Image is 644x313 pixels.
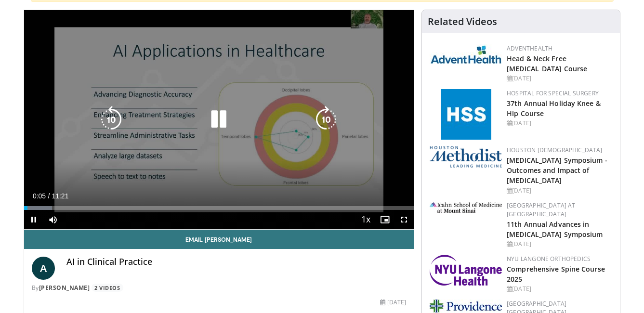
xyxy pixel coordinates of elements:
[92,284,123,292] a: 2 Videos
[43,210,63,229] button: Mute
[32,284,407,292] div: By
[33,192,46,200] span: 0:05
[430,300,502,313] img: 9aead070-c8c9-47a8-a231-d8565ac8732e.png.150x105_q85_autocrop_double_scale_upscale_version-0.2.jpg
[507,186,612,195] div: [DATE]
[507,255,591,263] a: NYU Langone Orthopedics
[507,99,601,118] a: 37th Annual Holiday Knee & Hip Course
[66,257,407,267] h4: AI in Clinical Practice
[507,285,612,293] div: [DATE]
[24,210,43,229] button: Pause
[430,202,502,213] img: 3aa743c9-7c3f-4fab-9978-1464b9dbe89c.png.150x105_q85_autocrop_double_scale_upscale_version-0.2.jpg
[507,44,552,52] a: AdventHealth
[507,156,607,185] a: [MEDICAL_DATA] Symposium - Outcomes and Impact of [MEDICAL_DATA]
[507,74,612,83] div: [DATE]
[24,206,414,210] div: Progress Bar
[430,255,502,286] img: 196d80fa-0fd9-4c83-87ed-3e4f30779ad7.png.150x105_q85_autocrop_double_scale_upscale_version-0.2.png
[430,146,502,168] img: 5e4488cc-e109-4a4e-9fd9-73bb9237ee91.png.150x105_q85_autocrop_double_scale_upscale_version-0.2.png
[430,44,502,64] img: 5c3c682d-da39-4b33-93a5-b3fb6ba9580b.jpg.150x105_q85_autocrop_double_scale_upscale_version-0.2.jpg
[24,230,414,249] a: Email [PERSON_NAME]
[356,210,375,229] button: Playback Rate
[394,210,414,229] button: Fullscreen
[48,192,50,200] span: /
[441,89,491,140] img: f5c2b4a9-8f32-47da-86a2-cd262eba5885.gif.150x105_q85_autocrop_double_scale_upscale_version-0.2.jpg
[507,201,575,218] a: [GEOGRAPHIC_DATA] at [GEOGRAPHIC_DATA]
[507,220,603,239] a: 11th Annual Advances in [MEDICAL_DATA] Symposium
[428,16,497,27] h4: Related Videos
[507,240,612,248] div: [DATE]
[507,146,602,154] a: Houston [DEMOGRAPHIC_DATA]
[52,192,68,200] span: 11:21
[507,264,605,284] a: Comprehensive Spine Course 2025
[39,284,90,292] a: [PERSON_NAME]
[24,10,414,230] video-js: Video Player
[380,298,406,307] div: [DATE]
[32,257,55,280] a: A
[507,89,599,97] a: Hospital for Special Surgery
[375,210,394,229] button: Enable picture-in-picture mode
[507,119,612,128] div: [DATE]
[507,54,587,73] a: Head & Neck Free [MEDICAL_DATA] Course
